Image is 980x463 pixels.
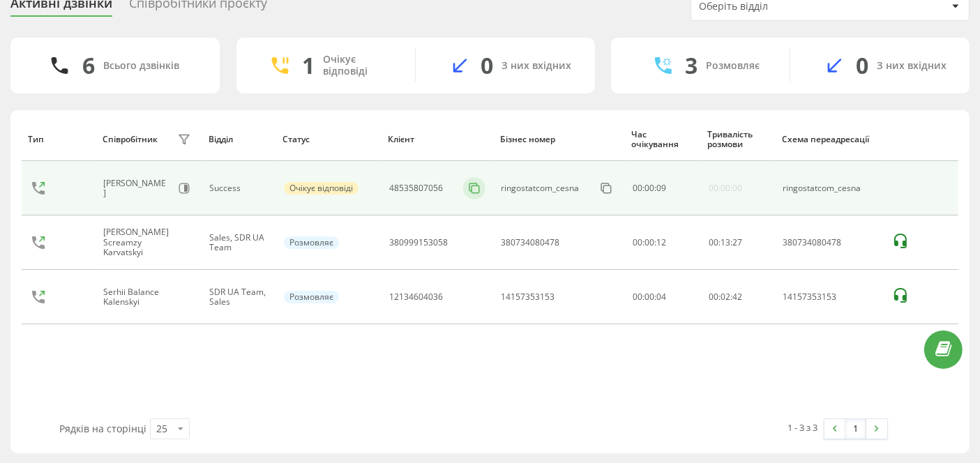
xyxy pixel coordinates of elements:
div: Sales, SDR UA Team [209,233,268,253]
div: 00:00:04 [633,292,693,302]
div: ringostatcom_cesna [501,183,579,193]
span: 00 [709,236,718,248]
div: 380734080478 [501,238,559,248]
div: 0 [856,52,868,79]
div: : : [633,183,666,193]
div: 14157353153 [783,292,876,302]
div: З них вхідних [502,60,572,72]
div: Бізнес номер [500,135,619,144]
div: : : [709,238,742,248]
div: 1 - 3 з 3 [787,420,817,434]
span: 42 [732,291,742,303]
div: : : [709,292,742,302]
div: 380999153058 [389,238,448,248]
div: 14157353153 [501,292,555,302]
div: Очікує відповіді [284,182,359,195]
div: Оберіть відділ [699,1,866,13]
div: 48535807056 [389,183,443,193]
div: 00:00:12 [633,238,693,248]
div: Час очікування [631,130,694,150]
div: Співробітник [103,135,158,144]
div: 12134604036 [389,292,443,302]
div: Serhii Balance Kalenskyi [103,287,174,308]
div: 25 [156,422,167,436]
a: 1 [845,419,866,439]
div: [PERSON_NAME] [103,179,170,199]
div: Тривалість розмови [707,130,768,150]
span: Рядків на сторінці [59,422,146,435]
div: Статус [282,135,375,144]
span: 13 [721,236,730,248]
div: 1 [303,52,315,79]
div: Всього дзвінків [103,60,179,72]
div: 00:00:00 [709,183,742,193]
div: Тип [28,135,89,144]
span: 02 [721,291,730,303]
span: 09 [656,182,666,194]
div: 0 [481,52,494,79]
div: Розмовляє [284,236,339,249]
div: Розмовляє [284,291,339,303]
div: Відділ [209,135,269,144]
div: [PERSON_NAME] Screamzy Karvatskyi [103,227,174,257]
div: Розмовляє [707,60,760,72]
span: 00 [644,182,654,194]
span: 00 [633,182,642,194]
div: Схема переадресації [782,135,878,144]
span: 27 [732,236,742,248]
div: Success [209,183,268,193]
div: Клієнт [389,135,488,144]
span: 00 [709,291,718,303]
div: ringostatcom_cesna [783,183,876,193]
div: З них вхідних [877,60,947,72]
div: 3 [686,52,698,79]
div: 380734080478 [783,238,876,248]
div: Очікує відповіді [324,54,394,77]
div: SDR UA Team, Sales [209,287,268,308]
div: 6 [82,52,95,79]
